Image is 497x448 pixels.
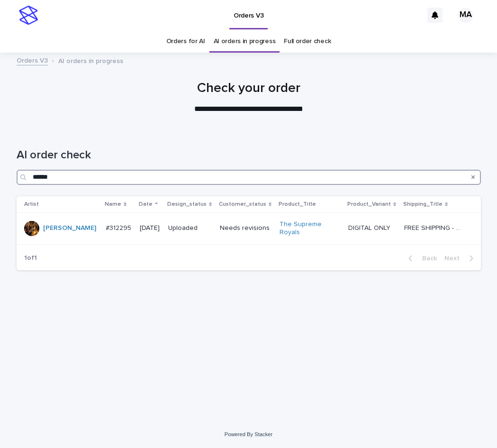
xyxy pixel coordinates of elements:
p: DIGITAL ONLY [348,222,392,232]
span: Back [416,255,437,262]
p: Name [105,199,121,210]
p: 1 of 1 [17,247,45,270]
a: [PERSON_NAME] [43,224,96,232]
p: #312295 [106,222,133,232]
span: Next [444,255,465,262]
a: Full order check [284,30,331,53]
p: Customer_status [219,199,266,210]
button: Back [401,254,441,263]
p: AI orders in progress [58,55,123,65]
p: FREE SHIPPING - preview in 1-2 business days, after your approval delivery will take 5-10 b.d. [404,222,465,232]
tr: [PERSON_NAME] #312295#312295 [DATE]UploadedNeeds revisionsThe Supreme Royals DIGITAL ONLYDIGITAL ... [17,212,481,244]
a: AI orders in progress [214,30,276,53]
a: Orders for AI [166,30,205,53]
a: Orders V3 [17,55,48,65]
p: Shipping_Title [403,199,443,210]
p: [DATE] [140,224,161,232]
a: Powered By Stacker [225,431,272,437]
input: Search [17,170,481,185]
p: Artist [24,199,39,210]
h1: AI order check [17,148,481,162]
p: Product_Variant [347,199,391,210]
img: stacker-logo-s-only.png [19,6,38,25]
h1: Check your order [17,81,481,97]
button: Next [441,254,481,263]
p: Product_Title [279,199,316,210]
p: Uploaded [168,224,212,232]
p: Design_status [167,199,207,210]
div: MA [458,8,473,23]
p: Needs revisions [220,224,272,232]
p: Date [139,199,153,210]
a: The Supreme Royals [280,220,339,237]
